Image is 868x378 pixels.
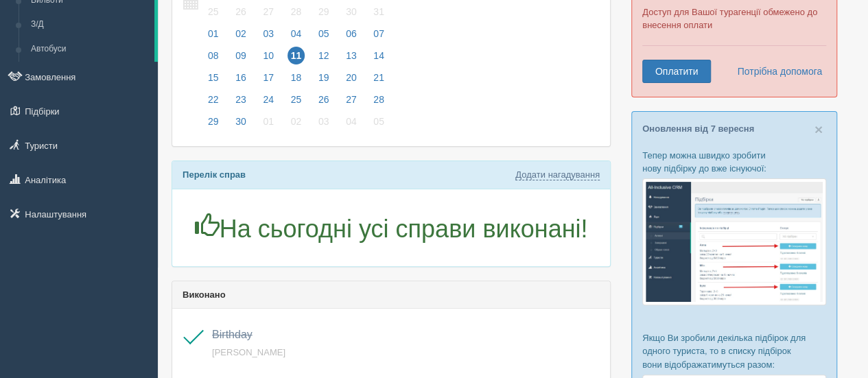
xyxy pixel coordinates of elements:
[342,91,360,108] span: 27
[315,47,333,64] span: 12
[288,113,305,130] span: 02
[232,91,250,108] span: 23
[204,69,222,86] span: 15
[311,70,337,92] a: 19
[370,3,388,21] span: 31
[370,25,388,43] span: 07
[342,3,360,21] span: 30
[255,70,281,92] a: 17
[311,114,337,136] a: 03
[204,47,222,64] span: 08
[255,48,281,70] a: 10
[283,114,309,136] a: 02
[288,25,305,43] span: 04
[315,91,333,108] span: 26
[228,92,254,114] a: 23
[228,114,254,136] a: 30
[255,92,281,114] a: 24
[342,113,360,130] span: 04
[366,114,388,136] a: 05
[338,114,364,136] a: 04
[315,69,333,86] span: 19
[183,213,600,243] h1: На сьогодні усі справи виконані!
[342,47,360,64] span: 13
[311,26,337,48] a: 05
[370,69,388,86] span: 21
[232,69,250,86] span: 16
[338,48,364,70] a: 13
[311,48,337,70] a: 12
[232,25,250,43] span: 02
[288,47,305,64] span: 11
[338,70,364,92] a: 20
[642,123,754,134] a: Оновлення від 7 вересня
[204,3,222,21] span: 25
[259,91,277,108] span: 24
[228,48,254,70] a: 09
[642,178,826,305] img: %D0%BF%D1%96%D0%B4%D0%B1%D1%96%D1%80%D0%BA%D0%B0-%D1%82%D1%83%D1%80%D0%B8%D1%81%D1%82%D1%83-%D1%8...
[259,69,277,86] span: 17
[283,26,309,48] a: 04
[204,91,222,108] span: 22
[255,26,281,48] a: 03
[232,3,250,21] span: 26
[366,92,388,114] a: 28
[204,25,222,43] span: 01
[259,25,277,43] span: 03
[212,329,253,340] a: Birthday
[283,70,309,92] a: 18
[25,12,154,37] a: З/Д
[642,331,826,370] p: Якщо Ви зробили декілька підбірок для одного туриста, то в списку підбірок вони відображатимуться...
[814,121,823,137] span: ×
[259,47,277,64] span: 10
[288,69,305,86] span: 18
[315,3,333,21] span: 29
[200,114,226,136] a: 29
[183,290,226,300] b: Виконано
[255,114,281,136] a: 01
[200,48,226,70] a: 08
[232,113,250,130] span: 30
[370,91,388,108] span: 28
[366,26,388,48] a: 07
[183,169,246,180] b: Перелік справ
[200,26,226,48] a: 01
[200,70,226,92] a: 15
[288,91,305,108] span: 25
[814,122,823,137] button: Close
[370,113,388,130] span: 05
[200,92,226,114] a: 22
[283,92,309,114] a: 25
[228,26,254,48] a: 02
[288,3,305,21] span: 28
[315,113,333,130] span: 03
[515,169,600,180] a: Додати нагадування
[366,70,388,92] a: 21
[370,47,388,64] span: 14
[642,60,711,83] a: Оплатити
[228,70,254,92] a: 16
[338,26,364,48] a: 06
[232,47,250,64] span: 09
[338,92,364,114] a: 27
[728,60,823,83] a: Потрібна допомога
[342,69,360,86] span: 20
[259,113,277,130] span: 01
[315,25,333,43] span: 05
[283,48,309,70] a: 11
[259,3,277,21] span: 27
[204,113,222,130] span: 29
[342,25,360,43] span: 06
[311,92,337,114] a: 26
[212,347,285,357] a: [PERSON_NAME]
[25,37,154,62] a: Автобуси
[642,149,826,175] p: Тепер можна швидко зробити нову підбірку до вже існуючої:
[366,48,388,70] a: 14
